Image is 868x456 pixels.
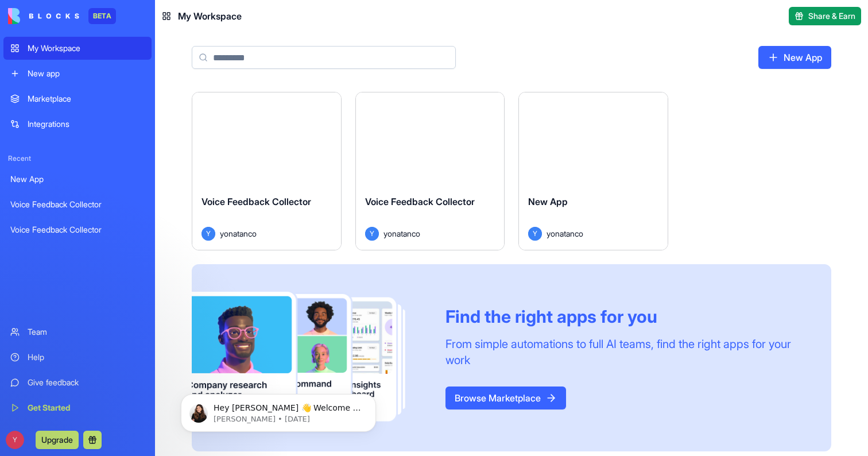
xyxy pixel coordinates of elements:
[445,387,566,409] a: Browse Marketplace
[36,431,79,449] button: Upgrade
[3,154,152,163] span: Recent
[758,46,831,69] a: New App
[355,92,505,250] a: Voice Feedback CollectorYyonatanco
[3,193,152,216] a: Voice Feedback Collector
[28,326,145,338] div: Team
[3,371,152,394] a: Give feedback
[3,346,152,369] a: Help
[445,336,804,368] div: From simple automations to full AI teams, find the right apps for your work
[28,402,145,414] div: Get Started
[365,196,475,207] span: Voice Feedback Collector
[192,92,342,250] a: Voice Feedback CollectorYyonatanco
[201,196,311,207] span: Voice Feedback Collector
[88,8,116,24] div: BETA
[28,377,145,388] div: Give feedback
[3,87,152,110] a: Marketplace
[8,8,79,24] img: logo
[36,434,79,445] a: Upgrade
[547,227,583,239] span: yonatanco
[3,218,152,241] a: Voice Feedback Collector
[3,62,152,85] a: New app
[28,118,145,130] div: Integrations
[164,370,393,450] iframe: Intercom notifications message
[28,351,145,363] div: Help
[3,37,152,60] a: My Workspace
[10,224,145,235] div: Voice Feedback Collector
[789,7,861,25] button: Share & Earn
[201,227,215,241] span: Y
[518,92,668,250] a: New AppYyonatanco
[178,9,242,23] span: My Workspace
[383,227,420,239] span: yonatanco
[3,396,152,419] a: Get Started
[220,227,257,239] span: yonatanco
[10,173,145,185] div: New App
[528,227,542,241] span: Y
[6,431,24,449] span: Y
[8,8,116,24] a: BETA
[365,227,379,241] span: Y
[445,306,804,327] div: Find the right apps for you
[10,199,145,210] div: Voice Feedback Collector
[3,320,152,343] a: Team
[808,10,855,22] span: Share & Earn
[3,113,152,136] a: Integrations
[28,68,145,79] div: New app
[28,93,145,105] div: Marketplace
[3,168,152,191] a: New App
[28,42,145,54] div: My Workspace
[192,292,427,424] img: Frame_181_egmpey.png
[528,196,568,207] span: New App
